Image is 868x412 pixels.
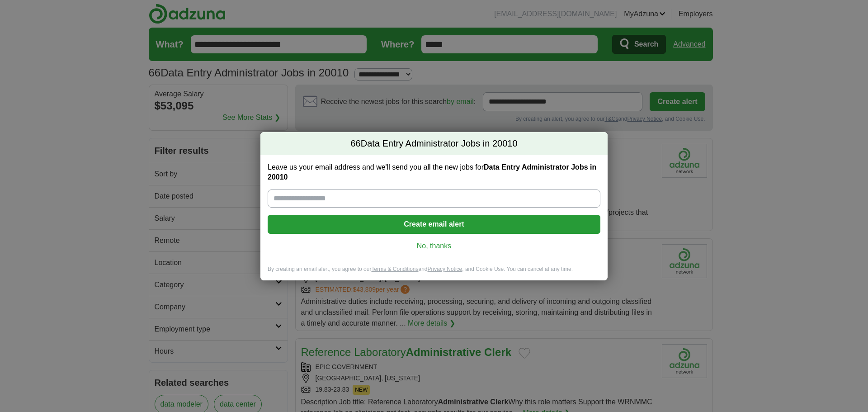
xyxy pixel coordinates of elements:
[268,215,600,234] button: Create email alert
[275,241,593,251] a: No, thanks
[260,132,608,156] h2: Data Entry Administrator Jobs in 20010
[350,137,360,150] span: 66
[371,266,418,272] a: Terms & Conditions
[260,265,608,280] div: By creating an email alert, you agree to our and , and Cookie Use. You can cancel at any time.
[428,266,462,272] a: Privacy Notice
[268,162,600,182] label: Leave us your email address and we'll send you all the new jobs for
